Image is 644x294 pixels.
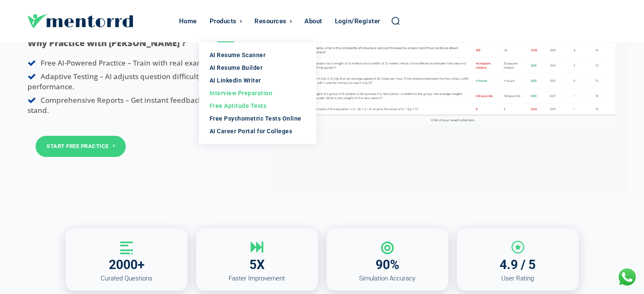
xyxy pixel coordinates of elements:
span: Free AI-Powered Practice – Train with real exam-level questions. [41,58,260,68]
a: AI Resume Builder [199,61,317,74]
div: Free Psychometric Tests Online [210,114,306,123]
div: Free Aptitude Tests [210,102,306,110]
div: Interview Preparation [210,89,306,97]
p: Faster Improvement [205,275,310,282]
div: AI Resume Builder [210,63,306,72]
a: AI Resume Scanner [199,49,317,61]
div: AI Career Portal for Colleges [210,127,306,135]
div: AI LinkedIn Writer [210,76,306,85]
a: Start Free Practice [36,136,126,157]
div: AI Resume Scanner [210,51,306,59]
p: Simulation Accuracy [335,275,440,282]
p: Why Practice with [PERSON_NAME] ? [28,37,236,49]
p: Curated Questions [74,275,179,282]
p: 5X [205,257,310,272]
span: Comprehensive Reports – Get instant feedback & see where you stand. [28,95,260,115]
span: Adaptive Testing – AI adjusts question difficulty based on your performance. [28,71,253,91]
div: Chat with Us [616,267,638,288]
a: Logo [28,14,175,28]
a: AI Career Portal for Colleges [199,125,317,137]
p: 2000+ [74,257,179,272]
p: 4.9 / 5 [465,257,570,272]
p: 90% [335,257,440,272]
a: Interview Preparation [199,87,317,99]
a: Free Aptitude Tests [199,99,317,112]
a: Free Psychometric Tests Online [199,112,317,125]
a: Search [391,16,400,25]
a: AI LinkedIn Writer [199,74,317,87]
p: User Rating [465,275,570,282]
